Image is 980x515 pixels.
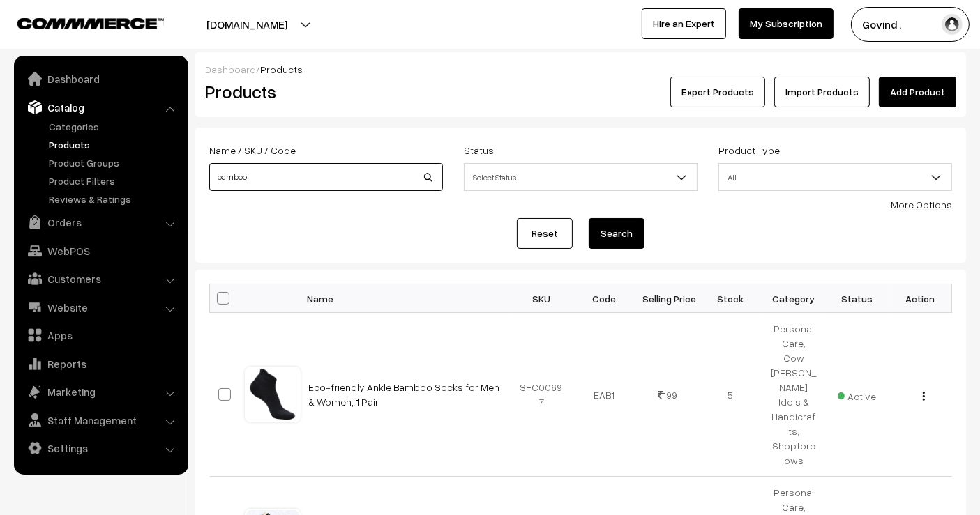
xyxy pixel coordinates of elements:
a: More Options [891,199,952,210]
a: Product Groups [45,155,183,170]
button: Export Products [670,77,765,107]
th: Code [573,284,636,313]
h2: Products [205,81,442,102]
a: Dashboard [205,63,256,75]
a: My Subscription [739,8,834,39]
a: Marketing [17,379,183,404]
a: Orders [17,210,183,235]
a: Reports [17,351,183,376]
span: Active [838,385,877,403]
a: Hire an Expert [642,8,726,39]
a: COMMMERCE [17,14,140,31]
span: Products [260,63,303,75]
a: Categories [45,119,183,134]
a: Staff Management [17,408,183,433]
label: Product Type [718,143,780,157]
img: user [942,14,963,35]
th: Selling Price [636,284,700,313]
td: 5 [699,313,762,477]
span: All [718,163,952,191]
a: Product Filters [45,174,183,188]
a: Website [17,295,183,320]
button: [DOMAIN_NAME] [158,7,336,42]
a: Dashboard [17,66,183,91]
th: Stock [699,284,762,313]
a: Add Product [879,77,956,107]
label: Name / SKU / Code [209,143,296,157]
a: Catalog [17,95,183,120]
div: / [205,62,956,77]
td: Personal Care, Cow [PERSON_NAME] Idols & Handicrafts, Shopforcows [762,313,826,477]
a: Eco-friendly Ankle Bamboo Socks for Men & Women, 1 Pair [309,381,500,408]
a: Reviews & Ratings [45,192,183,206]
span: All [719,165,951,190]
td: SFC00697 [510,313,573,477]
a: Products [45,137,183,152]
th: Status [825,284,889,313]
th: Name [301,284,510,313]
td: EAB1 [573,313,636,477]
img: Menu [923,392,925,401]
img: COMMMERCE [17,18,164,29]
label: Status [464,143,494,157]
td: 199 [636,313,700,477]
th: SKU [510,284,573,313]
a: Apps [17,323,183,348]
span: Select Status [464,163,698,191]
a: WebPOS [17,238,183,263]
span: Select Status [465,165,697,190]
th: Category [762,284,826,313]
a: Import Products [774,77,870,107]
input: Name / SKU / Code [209,163,443,191]
button: Search [589,218,644,249]
a: Customers [17,266,183,291]
a: Reset [517,218,573,249]
button: Govind . [851,7,970,42]
th: Action [889,284,952,313]
a: Settings [17,436,183,461]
